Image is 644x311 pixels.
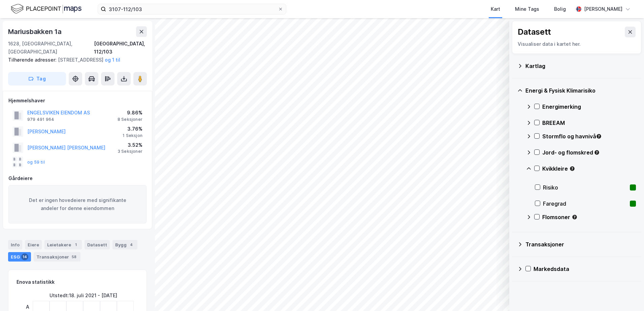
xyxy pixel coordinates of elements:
div: Tooltip anchor [572,214,578,220]
div: Utstedt : 18. juli 2021 - [DATE] [50,291,117,300]
div: Faregrad [543,200,627,208]
div: ESG [8,252,31,262]
div: Risiko [543,183,627,192]
input: Søk på adresse, matrikkel, gårdeiere, leietakere eller personer [106,4,278,14]
div: 3.76% [123,125,142,133]
div: Det er ingen hovedeiere med signifikante andeler for denne eiendommen [8,185,147,223]
div: 979 491 964 [27,117,54,122]
div: Mine Tags [515,5,539,13]
div: Datasett [518,27,551,37]
iframe: Chat Widget [610,279,644,311]
div: Kontrollprogram for chat [610,279,644,311]
div: Kartlag [525,62,636,70]
div: Transaksjoner [34,252,80,262]
div: Jord- og flomskred [542,148,636,157]
div: Energimerking [542,103,636,111]
div: [STREET_ADDRESS] [8,56,141,64]
div: 1 [72,241,79,248]
div: Energi & Fysisk Klimarisiko [525,87,636,95]
div: Mariusbakken 1a [8,26,63,37]
div: Info [8,240,22,249]
div: Kart [491,5,500,13]
div: 3 Seksjoner [118,149,142,154]
div: Hjemmelshaver [8,97,147,105]
div: 14 [21,253,28,260]
div: Kvikkleire [542,165,636,173]
div: Transaksjoner [525,240,636,248]
div: Tooltip anchor [594,149,600,155]
div: Leietakere [44,240,82,249]
div: [PERSON_NAME] [584,5,622,13]
div: Gårdeiere [8,174,147,182]
div: BREEAM [542,119,636,127]
div: 4 [128,241,135,248]
div: 1 Seksjon [123,133,142,138]
img: logo.f888ab2527a4732fd821a326f86c7f29.svg [11,3,82,15]
div: 3.52% [118,141,142,149]
div: 58 [70,253,78,260]
div: Stormflo og havnivå [542,132,636,140]
div: 8 Seksjoner [118,117,142,122]
div: [GEOGRAPHIC_DATA], 112/103 [94,40,147,56]
div: Tooltip anchor [596,133,602,139]
div: Bygg [112,240,137,249]
div: Eiere [25,240,42,249]
span: Tilhørende adresser: [8,57,58,63]
div: Bolig [554,5,566,13]
div: Markedsdata [534,265,636,273]
div: 1628, [GEOGRAPHIC_DATA], [GEOGRAPHIC_DATA] [8,40,94,56]
div: 9.86% [118,109,142,117]
div: Enova statistikk [17,278,55,286]
div: Tooltip anchor [569,166,575,172]
div: Datasett [85,240,110,249]
div: Visualiser data i kartet her. [518,40,636,48]
div: Flomsoner [542,213,636,221]
button: Tag [8,72,66,85]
